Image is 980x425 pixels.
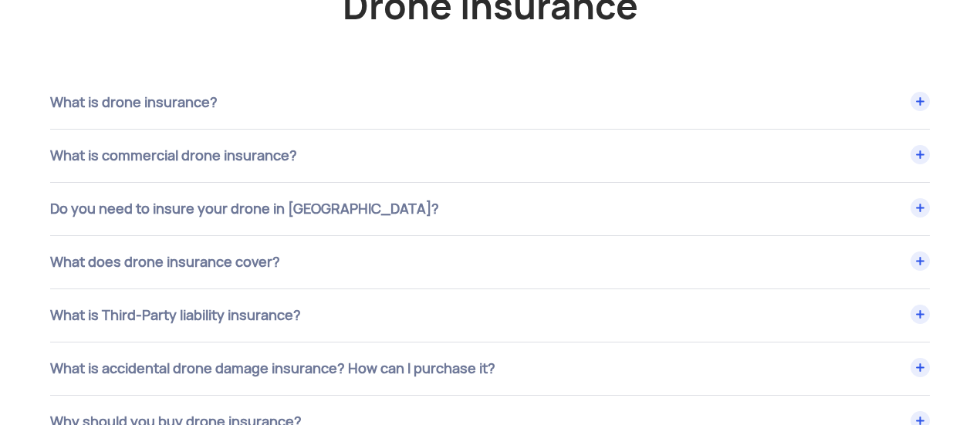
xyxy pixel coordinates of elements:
[50,183,930,235] div: Do you need to insure your drone in [GEOGRAPHIC_DATA]?
[50,342,930,395] div: What is accidental drone damage insurance? How can I purchase it?
[50,76,930,129] div: What is drone insurance?
[50,236,930,288] div: What does drone insurance cover?
[50,289,930,342] div: What is Third-Party liability insurance?
[50,130,930,182] div: What is commercial drone insurance?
